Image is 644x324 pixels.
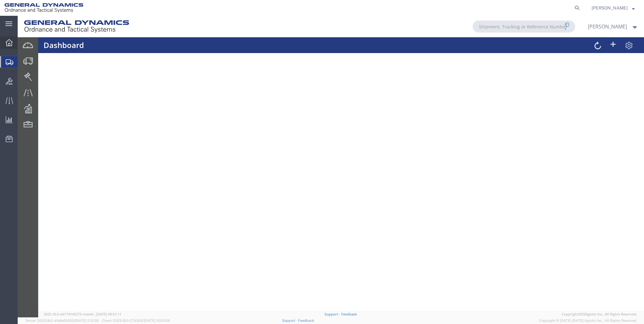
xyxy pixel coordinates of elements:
span: Copyright © [DATE]-[DATE] Agistix Inc., All Rights Reserved [539,318,636,323]
span: [DATE] 10:20:09 [144,319,170,322]
span: [DATE] 11:12:30 [75,319,99,322]
span: Sharon Dinterman [592,4,628,11]
span: Client: 2025.18.0-27d3021 [102,319,170,322]
span: Server: 2025.18.0-d1e9a510831 [25,319,99,322]
iframe: FS Legacy Container [18,16,644,317]
a: Support [282,319,298,322]
a: Feedback [298,319,314,322]
button: [PERSON_NAME] [591,4,635,12]
img: logo [4,3,83,13]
